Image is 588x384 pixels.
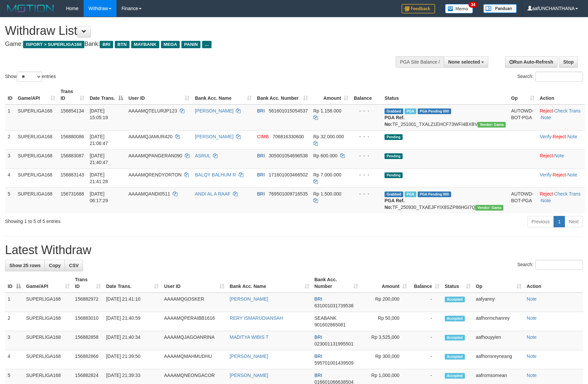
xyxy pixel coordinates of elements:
span: 156883143 [61,172,84,177]
img: panduan.png [483,4,517,13]
span: PANIN [181,41,200,48]
span: [DATE] 21:06:47 [90,134,108,146]
td: TF_250930_TXAEJFYIX8SZP86HGI7Q [382,187,508,213]
th: Status: activate to sort column ascending [442,274,473,293]
h1: Withdraw List [5,24,385,37]
span: Accepted [445,316,465,321]
div: - - - [354,152,379,159]
select: Showentries [17,72,42,82]
td: AAAAMQJAGOANRINA [161,331,227,350]
span: Copy [49,263,61,268]
a: CSV [65,260,83,271]
td: 3 [5,331,23,350]
span: SEABANK [315,315,337,321]
a: Next [565,216,583,227]
a: MADITYA WIBIS T [230,334,268,340]
td: · · [537,168,585,187]
a: Verify [540,134,552,139]
span: Pending [385,153,403,159]
td: 1 [5,293,23,312]
a: Verify [540,172,552,177]
th: Balance [351,85,382,104]
a: Reject [553,134,566,139]
a: Note [541,198,551,203]
th: Trans ID: activate to sort column ascending [58,85,87,104]
a: Note [527,334,537,340]
a: Show 25 rows [5,260,45,271]
span: Copy 171601003466502 to clipboard [269,172,308,177]
td: AAAAMQGOSKER [161,293,227,312]
input: Search: [535,72,583,82]
div: - - - [354,190,379,197]
th: User ID: activate to sort column ascending [126,85,192,104]
span: Pending [385,134,403,140]
th: Op: activate to sort column ascending [473,274,524,293]
td: AAAAMQPERAIBB1616 [161,312,227,331]
th: Balance: activate to sort column ascending [410,274,442,293]
span: BRI [100,41,113,48]
input: Search: [535,260,583,270]
a: Check Trans [554,108,581,113]
td: AAAAMQMAHMUDHU [161,350,227,369]
th: ID [5,85,15,104]
td: SUPERLIGA168 [23,331,72,350]
label: Search: [517,260,583,270]
td: [DATE] 21:41:10 [103,293,161,312]
a: Check Trans [554,191,581,197]
td: - [410,312,442,331]
a: Previous [527,216,554,227]
td: · · [537,187,585,213]
td: 156883010 [72,312,103,331]
td: · · [537,104,585,131]
a: Reject [540,191,553,197]
a: [PERSON_NAME] [195,108,233,113]
td: Rp 200,000 [361,293,410,312]
td: SUPERLIGA168 [23,350,72,369]
td: 1 [5,104,15,131]
td: aafhouyyien [473,331,524,350]
h4: Game: Bank: [5,41,385,48]
a: Run Auto-Refresh [505,56,558,68]
td: 156882972 [72,293,103,312]
span: Copy 631001031739538 to clipboard [315,303,354,308]
span: Rp 1.158.000 [313,108,341,113]
span: 156883087 [61,153,84,158]
span: CSV [69,263,79,268]
th: User ID: activate to sort column ascending [161,274,227,293]
img: Feedback.jpg [402,4,435,13]
td: Rp 50,000 [361,312,410,331]
td: Rp 300,000 [361,350,410,369]
a: Note [527,296,537,302]
a: BALQY BALHUM R [195,172,236,177]
b: PGA Ref. No: [385,115,405,127]
span: BRI [257,153,265,158]
span: Rp 7.000.000 [313,172,341,177]
span: Rp 32.000.000 [313,134,344,139]
a: Note [541,115,551,120]
th: Game/API: activate to sort column ascending [23,274,72,293]
span: BRI [257,191,265,197]
th: Op: activate to sort column ascending [508,85,537,104]
span: Vendor URL: https://trx31.1velocity.biz [475,205,503,211]
th: Date Trans.: activate to sort column ascending [103,274,161,293]
th: Action [537,85,585,104]
td: aafhonsreyneang [473,350,524,369]
td: 5 [5,187,15,213]
span: Show 25 rows [9,263,40,268]
span: Copy 305001054696538 to clipboard [269,153,308,158]
a: Stop [559,56,578,68]
td: AUTOWD-BOT-PGA [508,104,537,131]
td: TF_251001_TXALZ1EHCF73WFI4BXBV [382,104,508,131]
span: ... [202,41,211,48]
span: Marked by aafromsomean [405,191,416,197]
span: AAAAMQTELURJP123 [129,108,177,113]
td: SUPERLIGA168 [15,104,58,131]
td: SUPERLIGA168 [23,312,72,331]
td: 156882858 [72,331,103,350]
span: Rp 600.000 [313,153,337,158]
th: Bank Acc. Name: activate to sort column ascending [227,274,312,293]
td: [DATE] 21:39:50 [103,350,161,369]
span: BRI [315,354,322,359]
th: ID: activate to sort column descending [5,274,23,293]
span: Accepted [445,297,465,302]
